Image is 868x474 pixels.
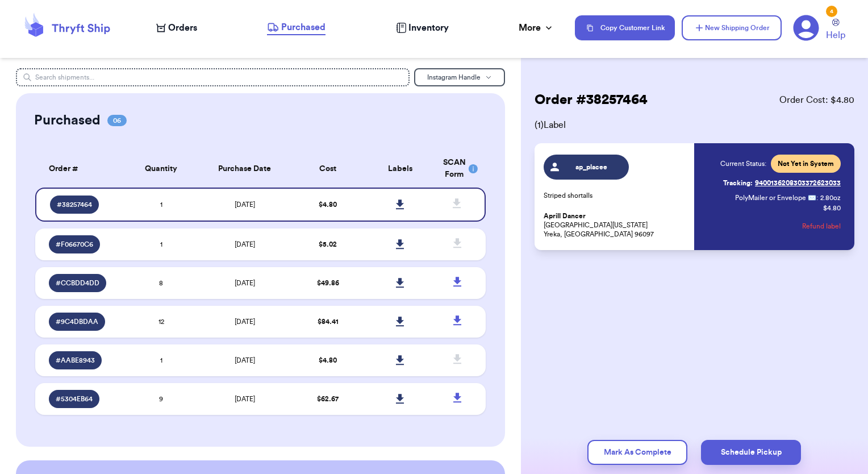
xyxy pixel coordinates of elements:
span: Help [826,28,845,42]
button: Refund label [802,214,841,239]
button: Mark As Complete [587,440,687,465]
p: Striped shortalls [544,191,688,200]
span: $ 4.80 [319,201,337,208]
span: ( 1 ) Label [535,118,854,132]
button: Copy Customer Link [575,15,675,40]
input: Search shipments... [16,68,410,86]
th: Quantity [125,150,197,188]
span: 1 [160,241,162,248]
span: [DATE] [235,357,255,364]
span: Aprill Dancer [544,212,586,221]
div: SCAN Form [443,157,472,181]
a: Orders [156,21,197,35]
th: Order # [35,150,126,188]
span: Not Yet in System [778,159,834,168]
span: # F06670C6 [56,240,93,249]
a: 4 [793,15,819,41]
button: New Shipping Order [682,15,782,40]
span: 9 [159,396,163,402]
span: 2.80 oz [820,193,841,202]
span: [DATE] [235,201,255,208]
span: Inventory [408,21,449,35]
span: # 38257464 [57,200,92,209]
span: PolyMailer or Envelope ✉️ [735,194,816,201]
span: Tracking: [723,178,753,188]
span: Order Cost: $ 4.80 [779,93,854,107]
th: Purchase Date [197,150,292,188]
span: 12 [158,318,164,325]
span: 1 [160,357,162,364]
th: Labels [364,150,436,188]
a: Tracking:9400136208303372623033 [723,174,841,192]
span: 1 [160,201,162,208]
p: $ 4.80 [823,203,841,213]
th: Cost [292,150,364,188]
h2: Order # 38257464 [535,91,648,109]
span: Purchased [281,20,325,34]
span: [DATE] [235,396,255,402]
span: # AABE8943 [56,356,95,365]
span: 06 [107,115,127,126]
a: Purchased [267,20,325,35]
span: $ 5.02 [319,241,337,248]
span: Current Status: [720,159,766,168]
h2: Purchased [34,111,101,130]
span: # 9C4DBDAA [56,317,98,326]
a: Help [826,19,845,42]
span: Instagram Handle [427,74,481,81]
span: $ 4.80 [319,357,337,364]
span: $ 49.86 [317,280,339,286]
span: Orders [168,21,197,35]
span: 8 [159,280,163,286]
span: : [816,193,818,202]
button: Schedule Pickup [701,440,801,465]
span: # CCBDD4DD [56,278,99,288]
p: [GEOGRAPHIC_DATA][US_STATE] Yreka, [GEOGRAPHIC_DATA] 96097 [544,211,688,239]
a: Inventory [396,21,449,35]
div: 4 [826,6,837,17]
span: $ 62.67 [317,396,339,402]
span: [DATE] [235,241,255,248]
button: Instagram Handle [414,68,505,86]
span: $ 84.41 [318,318,339,325]
span: [DATE] [235,318,255,325]
span: ap_placee [564,163,618,172]
div: More [519,21,554,35]
span: [DATE] [235,280,255,286]
span: # 5304EB64 [56,394,93,404]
